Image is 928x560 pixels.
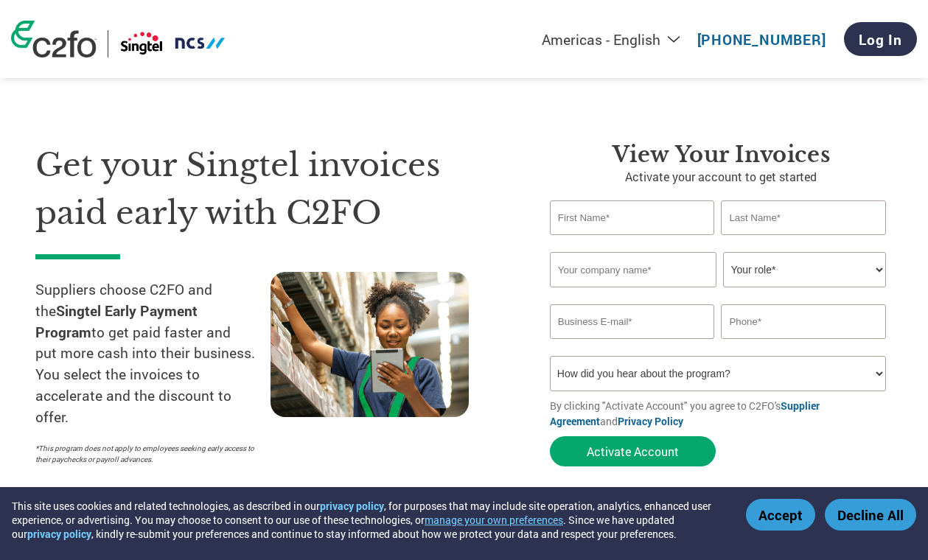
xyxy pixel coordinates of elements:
button: Decline All [825,499,916,531]
p: Suppliers choose C2FO and the to get paid faster and put more cash into their business. You selec... [35,279,271,428]
div: Invalid first name or first name is too long [550,237,714,246]
button: manage your own preferences [425,513,563,527]
a: Log In [844,22,917,56]
a: [PHONE_NUMBER] [697,30,826,49]
input: Phone* [721,304,885,339]
select: Title/Role [723,252,885,287]
div: Inavlid Phone Number [721,340,885,350]
a: Supplier Agreement [550,399,820,428]
h3: View Your Invoices [550,141,893,168]
div: Inavlid Email Address [550,340,714,350]
input: First Name* [550,200,714,235]
p: *This program does not apply to employees seeking early access to their paychecks or payroll adva... [35,443,256,465]
input: Your company name* [550,252,716,287]
h1: Get your Singtel invoices paid early with C2FO [35,141,506,237]
button: Activate Account [550,436,716,466]
a: Privacy Policy [618,414,683,428]
p: Activate your account to get started [550,168,893,186]
p: By clicking "Activate Account" you agree to C2FO's and [550,398,893,429]
strong: Singtel Early Payment Program [35,301,198,341]
div: Invalid company name or company name is too long [550,289,886,298]
a: privacy policy [27,527,91,541]
img: Singtel [119,30,226,57]
button: Accept [746,499,815,531]
input: Invalid Email format [550,304,714,339]
img: supply chain worker [271,272,469,417]
div: This site uses cookies and related technologies, as described in our , for purposes that may incl... [12,499,725,541]
div: Invalid last name or last name is too long [721,237,885,246]
a: privacy policy [320,499,384,513]
img: c2fo logo [11,21,97,57]
input: Last Name* [721,200,885,235]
